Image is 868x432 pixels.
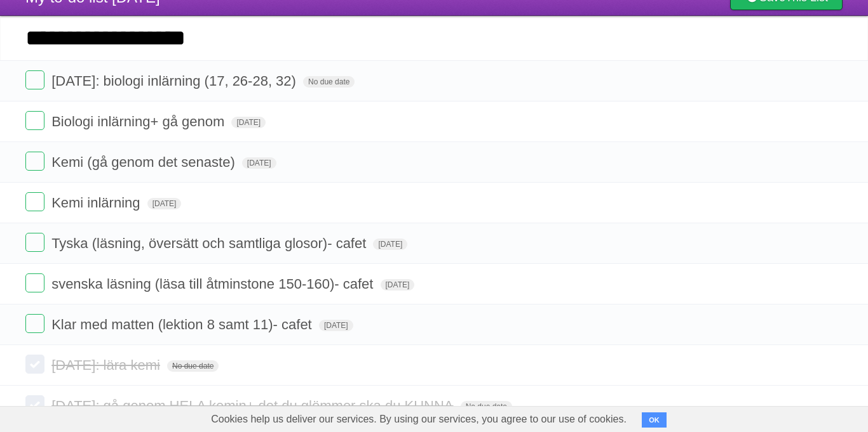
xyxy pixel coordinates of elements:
span: [DATE]: biologi inlärning (17, 26-28, 32) [51,73,299,89]
span: [DATE]: gå genom HELA kemin+ det du glömmer ska du KUNNA [51,398,456,414]
span: [DATE] [319,320,353,331]
label: Done [25,314,44,333]
span: [DATE] [231,117,266,128]
span: [DATE]: lära kemi [51,357,163,373]
label: Done [25,111,44,130]
span: No due date [461,401,512,412]
label: Done [25,70,44,89]
span: [DATE] [147,198,182,209]
button: OK [642,412,667,428]
span: [DATE] [373,239,407,250]
span: [DATE] [242,157,276,169]
label: Done [25,273,44,292]
span: Tyska (läsning, översätt och samtliga glosor)- cafet [51,235,369,251]
span: No due date [303,76,355,88]
span: Kemi inlärning [51,195,143,211]
span: Kemi (gå genom det senaste) [51,154,238,170]
label: Done [25,395,44,414]
span: Klar med matten (lektion 8 samt 11)- cafet [51,317,315,332]
span: No due date [167,360,219,372]
label: Done [25,355,44,374]
span: [DATE] [381,279,415,291]
label: Done [25,233,44,252]
label: Done [25,152,44,171]
span: svenska läsning (läsa till åtminstone 150-160)- cafet [51,276,376,292]
span: Biologi inlärning+ gå genom [51,114,227,129]
label: Done [25,192,44,211]
span: Cookies help us deliver our services. By using our services, you agree to our use of cookies. [198,407,639,432]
